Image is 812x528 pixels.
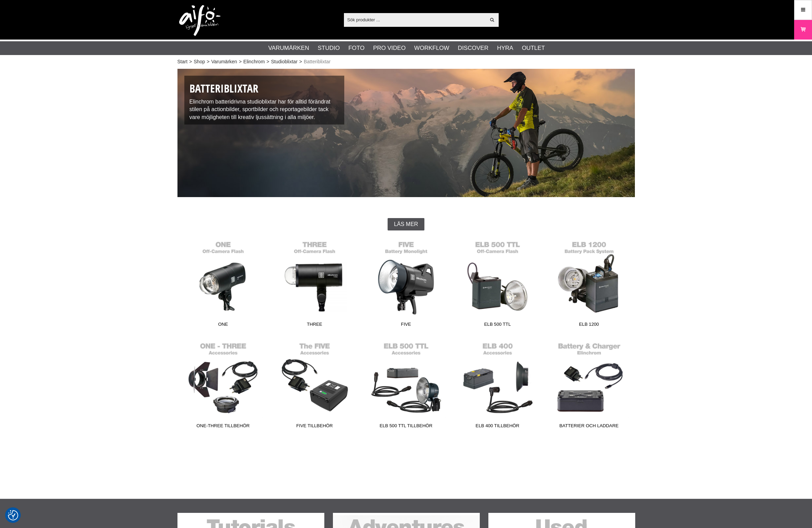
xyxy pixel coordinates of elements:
span: > [189,58,192,65]
a: Hyra [497,44,513,53]
a: Varumärken [268,44,309,53]
a: Discover [458,44,488,53]
span: > [267,58,269,65]
span: THREE [269,321,360,330]
span: ONE [177,321,269,330]
a: Studioblixtar [271,58,297,65]
span: > [299,58,302,65]
span: > [239,58,241,65]
h2: Batteridrivna studioblixtar - Alltid redo för äventyr överallt [177,201,635,211]
a: Studio [318,44,340,53]
input: Sök produkter ... [344,14,486,25]
a: Foto [348,44,365,53]
div: Elinchrom batteridrivna studioblixtar har för alltid förändrat stilen på actionbilder, sportbilde... [184,76,345,125]
span: Batteriblixtar [304,58,331,65]
a: ELB 500 TTL [452,237,543,330]
h1: Batteriblixtar [190,81,339,96]
img: logo.png [179,5,220,36]
span: ONE-THREE Tillbehör [177,422,269,432]
a: Elinchrom [243,58,265,65]
span: FIVE [360,321,452,330]
a: ELB 1200 [543,237,635,330]
a: FIVE Tillbehör [269,339,360,432]
span: FIVE Tillbehör [269,422,360,432]
a: ONE-THREE Tillbehör [177,339,269,432]
span: > [207,58,209,65]
a: Batterier och Laddare [543,339,635,432]
a: Start [177,58,188,65]
span: ELB 500 TTL [452,321,543,330]
a: THREE [269,237,360,330]
a: ELB 500 TTL Tillbehör [360,339,452,432]
span: ELB 500 TTL Tillbehör [360,422,452,432]
span: Batterier och Laddare [543,422,635,432]
img: Batteriblixtar Elinchrom [177,69,635,197]
a: ELB 400 Tillbehör [452,339,543,432]
img: Revisit consent button [8,510,18,520]
button: Samtyckesinställningar [8,509,18,521]
span: Läs mer [394,221,418,227]
a: Pro Video [373,44,405,53]
a: ONE [177,237,269,330]
a: Varumärken [211,58,237,65]
a: Workflow [414,44,449,53]
span: ELB 1200 [543,321,635,330]
a: FIVE [360,237,452,330]
a: Outlet [522,44,545,53]
span: ELB 400 Tillbehör [452,422,543,432]
a: Shop [194,58,205,65]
